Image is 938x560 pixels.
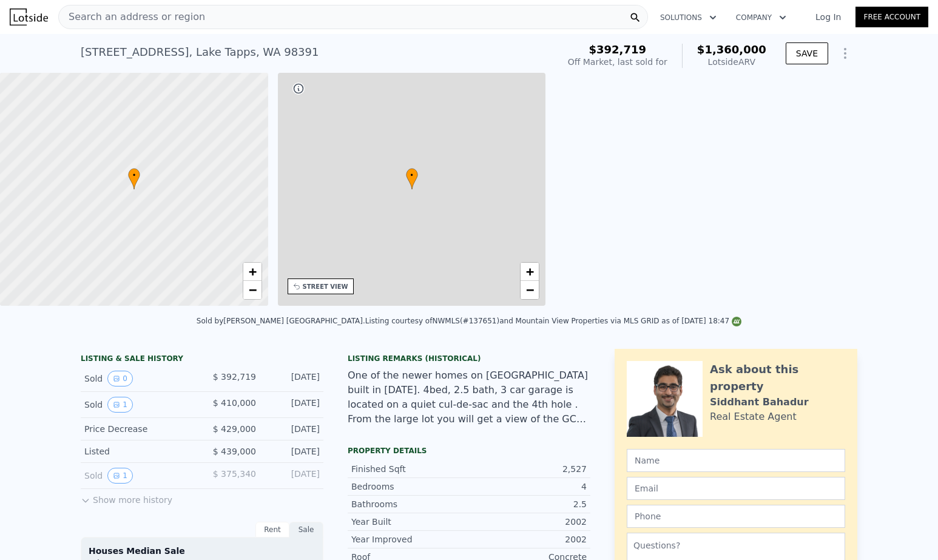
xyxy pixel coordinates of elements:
[351,516,469,528] div: Year Built
[351,463,469,475] div: Finished Sqft
[81,44,319,61] div: [STREET_ADDRESS] , Lake Tapps , WA 98391
[107,371,133,386] button: View historical data
[128,168,140,189] div: •
[213,469,256,479] span: $ 375,340
[266,445,320,457] div: [DATE]
[213,372,256,382] span: $ 392,719
[726,7,796,29] button: Company
[351,481,469,493] div: Bedrooms
[469,516,587,528] div: 2002
[732,317,741,326] img: NWMLS Logo
[855,7,928,27] a: Free Account
[266,371,320,386] div: [DATE]
[248,264,256,279] span: +
[266,468,320,484] div: [DATE]
[526,264,534,279] span: +
[84,371,192,386] div: Sold
[833,41,857,66] button: Show Options
[128,170,140,181] span: •
[710,410,797,424] div: Real Estate Agent
[365,317,741,325] div: Listing courtesy of NWMLS (#137651) and Mountain View Properties via MLS GRID as of [DATE] 18:47
[84,423,192,435] div: Price Decrease
[81,354,323,366] div: LISTING & SALE HISTORY
[289,522,323,538] div: Sale
[627,505,845,528] input: Phone
[213,424,256,434] span: $ 429,000
[406,170,418,181] span: •
[801,11,855,23] a: Log In
[348,446,590,456] div: Property details
[243,263,261,281] a: Zoom in
[650,7,726,29] button: Solutions
[81,489,172,506] button: Show more history
[526,282,534,297] span: −
[710,361,845,395] div: Ask about this property
[84,468,192,484] div: Sold
[197,317,365,325] div: Sold by [PERSON_NAME] [GEOGRAPHIC_DATA] .
[89,545,315,557] div: Houses Median Sale
[521,281,539,299] a: Zoom out
[84,397,192,413] div: Sold
[266,397,320,413] div: [DATE]
[348,368,590,427] div: One of the newer homes on [GEOGRAPHIC_DATA] built in [DATE]. 4bed, 2.5 bath, 3 car garage is loca...
[697,43,766,56] span: $1,360,000
[786,42,828,64] button: SAVE
[521,263,539,281] a: Zoom in
[107,397,133,413] button: View historical data
[351,498,469,510] div: Bathrooms
[107,468,133,484] button: View historical data
[568,56,667,68] div: Off Market, last sold for
[627,449,845,472] input: Name
[406,168,418,189] div: •
[243,281,261,299] a: Zoom out
[348,354,590,363] div: Listing Remarks (Historical)
[469,498,587,510] div: 2.5
[589,43,647,56] span: $392,719
[697,56,766,68] div: Lotside ARV
[84,445,192,457] div: Listed
[248,282,256,297] span: −
[469,481,587,493] div: 4
[59,10,205,24] span: Search an address or region
[710,395,809,410] div: Siddhant Bahadur
[303,282,348,291] div: STREET VIEW
[469,533,587,545] div: 2002
[469,463,587,475] div: 2,527
[255,522,289,538] div: Rent
[351,533,469,545] div: Year Improved
[10,8,48,25] img: Lotside
[213,398,256,408] span: $ 410,000
[213,447,256,456] span: $ 439,000
[627,477,845,500] input: Email
[266,423,320,435] div: [DATE]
